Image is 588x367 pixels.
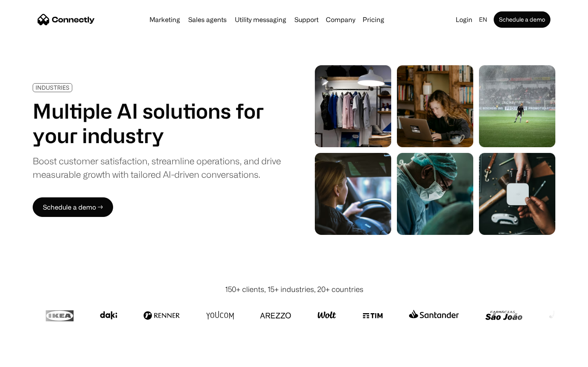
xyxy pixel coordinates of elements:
a: Login [452,14,476,25]
div: Boost customer satisfaction, streamline operations, and drive measurable growth with tailored AI-... [33,154,281,181]
h1: Multiple AI solutions for your industry [33,99,281,148]
div: INDUSTRIES [36,84,69,91]
a: Schedule a demo → [33,197,113,217]
div: 150+ clients, 15+ industries, 20+ countries [225,284,363,295]
a: Marketing [146,16,183,23]
a: Utility messaging [232,16,290,23]
a: Sales agents [185,16,230,23]
div: en [479,14,487,25]
a: Schedule a demo [494,11,550,28]
a: Pricing [359,16,388,23]
a: Support [291,16,322,23]
ul: Language list [16,353,49,364]
div: Company [326,14,355,25]
aside: Language selected: English [8,352,49,364]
